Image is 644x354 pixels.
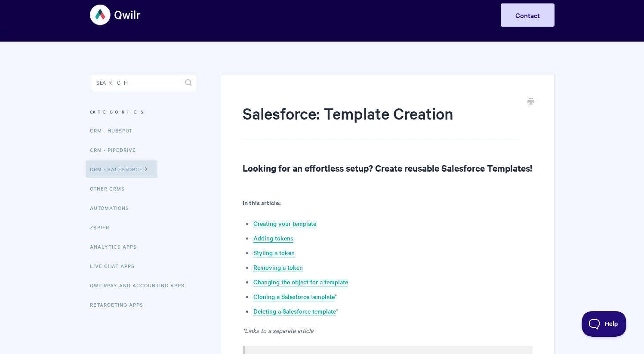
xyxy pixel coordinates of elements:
a: Automations [90,199,136,216]
a: Cloning a Salesforce template [253,292,335,302]
a: Creating your template [253,219,316,228]
a: CRM - HubSpot [90,122,139,139]
h2: Looking for an effortless setup? Create reusable Salesforce Templates! [243,161,532,175]
a: Other CRMs [90,180,131,197]
h3: Categories [90,104,197,120]
a: CRM - Salesforce [86,160,157,178]
a: Adding tokens [253,234,293,243]
a: Print this Article [527,97,534,107]
a: Zapier [90,219,116,236]
a: Analytics Apps [90,238,143,255]
h1: Salesforce: Template Creation [243,102,519,139]
a: Live Chat Apps [90,257,141,274]
a: QwilrPay and Accounting Apps [90,277,191,294]
a: Removing a token [253,263,303,272]
em: *Links to a separate article [243,326,313,335]
a: Changing the object for a template [253,277,348,287]
a: Styling a token [253,248,295,258]
b: In this article: [243,198,280,207]
a: Contact [501,3,555,27]
a: CRM - Pipedrive [90,141,142,158]
a: Retargeting Apps [90,296,150,313]
iframe: Toggle Customer Support [582,311,627,337]
a: Deleting a Salesforce template [253,307,336,316]
input: Search [90,74,197,91]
